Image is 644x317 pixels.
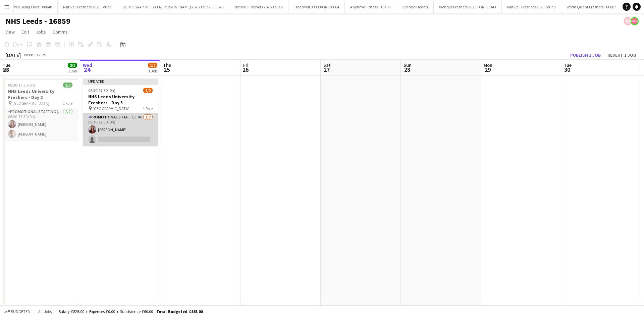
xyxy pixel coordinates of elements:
div: Updated [83,78,158,84]
h3: NHS Leeds University Freshers - Day 3 [83,94,158,106]
span: 08:30-17:30 (9h) [88,88,115,93]
span: 2/2 [68,63,77,68]
span: Wed [83,62,92,68]
button: Budgeted [3,308,31,315]
span: Tue [3,62,10,68]
span: Sat [323,62,331,68]
a: View [3,28,17,36]
span: View [5,29,15,35]
app-job-card: 08:30-17:30 (9h)2/2NHS Leeds University Freshers - Day 2 [GEOGRAPHIC_DATA]1 RolePromotional Staff... [3,78,78,141]
span: 23 [2,66,10,73]
span: Budgeted [11,309,30,314]
button: World Quant Freshers - 00887 [561,0,622,13]
button: Treatwell 00888/ON-16664 [288,0,345,13]
button: [DEMOGRAPHIC_DATA][PERSON_NAME] 2025 Tour 2 - 00848 [117,0,229,13]
app-card-role: Promotional Staffing (Brand Ambassadors)2/208:30-17:30 (9h)[PERSON_NAME][PERSON_NAME] [3,108,78,141]
span: 25 [162,66,171,73]
span: Total Budgeted £885.00 [156,309,203,314]
button: Wendys Freshers 2025 - ON-17343 [434,0,502,13]
span: [GEOGRAPHIC_DATA] [12,101,49,106]
h1: NHS Leeds - 16859 [5,16,70,26]
span: Week 39 [22,52,39,57]
button: Native - Freshers 2025 Tour 2 [229,0,288,13]
span: 08:30-17:30 (9h) [8,83,35,88]
h3: NHS Leeds University Freshers - Day 2 [3,88,78,100]
button: Operose Health [396,0,434,13]
span: 1/2 [143,88,153,93]
span: 24 [82,66,92,73]
div: Salary £825.00 + Expenses £0.00 + Subsistence £60.00 = [59,309,203,314]
span: [GEOGRAPHIC_DATA] [93,106,129,111]
span: Jobs [36,29,46,35]
app-user-avatar: native Staffing [624,17,632,25]
span: Comms [53,29,68,35]
span: 28 [402,66,412,73]
button: Revert 1 job [605,51,639,59]
a: Comms [50,28,70,36]
div: [DATE] [5,52,21,58]
div: 1 Job [148,68,157,73]
app-card-role: Promotional Staffing (Brand Ambassadors)1I4A1/208:30-17:30 (9h)[PERSON_NAME] [83,113,158,146]
span: Fri [243,62,249,68]
span: All jobs [37,309,53,314]
a: Edit [19,28,32,36]
a: Jobs [33,28,49,36]
span: 26 [242,66,249,73]
button: Native - Freshers 2025 Tour 3 [58,0,117,13]
span: Mon [484,62,492,68]
span: 2/2 [63,83,72,88]
app-user-avatar: native Staffing [631,17,639,25]
span: Tue [564,62,572,68]
span: 1 Role [63,101,72,106]
span: 30 [563,66,572,73]
span: 29 [483,66,492,73]
span: 1/2 [148,63,157,68]
app-job-card: Updated08:30-17:30 (9h)1/2NHS Leeds University Freshers - Day 3 [GEOGRAPHIC_DATA]1 RolePromotiona... [83,78,158,146]
span: 27 [322,66,331,73]
span: Thu [163,62,171,68]
div: BST [42,52,48,57]
div: 1 Job [68,68,77,73]
button: Anytime Fitness - 16799 [345,0,396,13]
span: Edit [21,29,29,35]
span: Sun [404,62,412,68]
button: Publish 1 job [568,51,603,59]
span: 1 Role [143,106,153,111]
button: Native - Freshers 2025 Tour 8 [502,0,561,13]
